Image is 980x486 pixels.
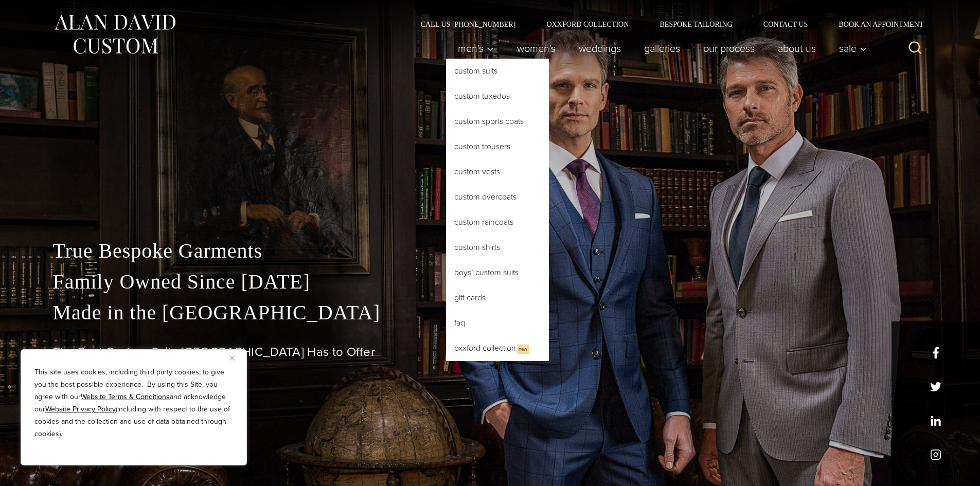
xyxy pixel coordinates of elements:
[505,38,567,59] a: Women’s
[446,109,549,134] a: Custom Sports Coats
[446,336,549,361] a: Oxxford CollectionNew
[446,285,549,310] a: Gift Cards
[446,235,549,260] a: Custom Shirts
[766,38,827,59] a: About Us
[81,391,170,402] a: Website Terms & Conditions
[446,159,549,184] a: Custom Vests
[53,345,928,359] h1: The Best Custom Suits [GEOGRAPHIC_DATA] Has to Offer
[446,260,549,285] a: Boys’ Custom Suits
[446,59,549,83] a: Custom Suits
[405,21,928,28] nav: Secondary Navigation
[53,11,176,57] img: Alan David Custom
[53,236,928,328] p: True Bespoke Garments Family Owned Since [DATE] Made in the [GEOGRAPHIC_DATA]
[839,43,867,53] span: Sale
[230,352,242,364] button: Close
[903,36,928,61] button: View Search Form
[405,21,531,28] a: Call Us [PHONE_NUMBER]
[446,185,549,209] a: Custom Overcoats
[531,21,644,28] a: Oxxford Collection
[446,38,872,59] nav: Primary Navigation
[45,404,116,415] a: Website Privacy Policy
[748,21,824,28] a: Contact Us
[446,210,549,235] a: Custom Raincoats
[823,21,927,28] a: Book an Appointment
[446,84,549,109] a: Custom Tuxedos
[691,38,766,59] a: Our Process
[644,21,747,28] a: Bespoke Tailoring
[446,311,549,335] a: FAQ
[34,366,233,440] p: This site uses cookies, including third party cookies, to give you the best possible experience. ...
[458,43,494,53] span: Men’s
[567,38,632,59] a: weddings
[446,134,549,159] a: Custom Trousers
[632,38,691,59] a: Galleries
[517,345,529,354] span: New
[230,356,235,361] img: Close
